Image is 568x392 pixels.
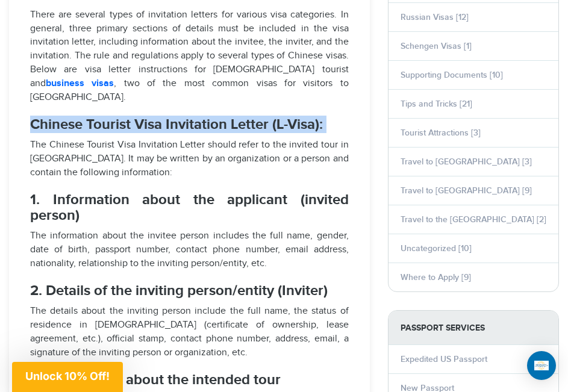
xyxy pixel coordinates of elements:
[25,370,110,382] span: Unlock 10% Off!
[30,282,328,299] strong: 2. Details of the inviting person/entity (Inviter)
[30,371,281,388] strong: 3. Information about the intended tour
[30,305,349,359] p: The details about the inviting person include the full name, the status of residence in [DEMOGRAP...
[30,138,349,180] p: The Chinese Tourist Visa Invitation Letter should refer to the invited tour in [GEOGRAPHIC_DATA]....
[389,311,558,345] strong: PASSPORT SERVICES
[401,185,532,196] a: Travel to [GEOGRAPHIC_DATA] [9]
[401,214,546,225] a: Travel to the [GEOGRAPHIC_DATA] [2]
[46,78,114,89] a: business visas
[30,116,323,133] strong: Chinese Tourist Visa Invitation Letter (L-Visa):
[401,272,471,282] a: Where to Apply [9]
[401,70,503,80] a: Supporting Documents [10]
[401,99,472,109] a: Tips and Tricks [21]
[527,351,556,380] div: Open Intercom Messenger
[401,157,532,167] a: Travel to [GEOGRAPHIC_DATA] [3]
[401,41,472,51] a: Schengen Visas [1]
[12,362,123,392] div: Unlock 10% Off!
[30,229,349,271] p: The information about the invitee person includes the full name, gender, date of birth, passport ...
[401,354,487,364] a: Expedited US Passport
[30,8,349,105] p: There are several types of invitation letters for various visa categories. In general, three prim...
[401,243,472,254] a: Uncategorized [10]
[401,12,469,22] a: Russian Visas [12]
[30,191,349,224] strong: 1. Information about the applicant (invited person)
[401,128,481,138] a: Tourist Attractions [3]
